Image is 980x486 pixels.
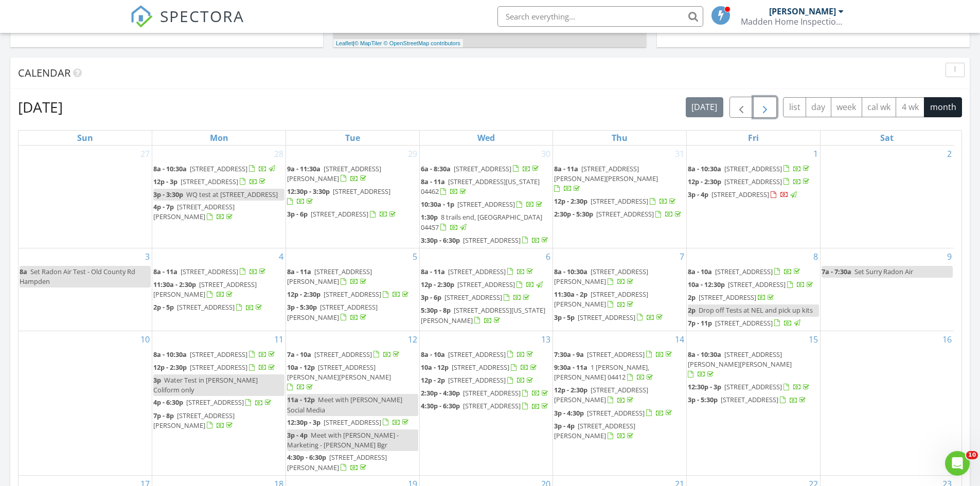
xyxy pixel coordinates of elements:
[153,362,284,374] a: 12p - 2:30p [STREET_ADDRESS]
[457,200,515,209] span: [STREET_ADDRESS]
[143,248,152,265] a: Go to August 3, 2025
[554,385,648,404] a: 12p - 2:30p [STREET_ADDRESS][PERSON_NAME]
[688,267,802,276] a: 8a - 10a [STREET_ADDRESS]
[688,190,708,199] span: 3p - 4p
[596,209,654,219] span: [STREET_ADDRESS]
[421,177,540,196] a: 8a - 11a [STREET_ADDRESS][US_STATE] 04462
[421,362,552,374] a: 10a - 12p [STREET_ADDRESS]
[421,350,445,359] span: 8a - 10a
[287,302,378,321] a: 3p - 5:30p [STREET_ADDRESS][PERSON_NAME]
[688,350,792,369] span: [STREET_ADDRESS][PERSON_NAME][PERSON_NAME]
[421,363,539,372] a: 10a - 12p [STREET_ADDRESS]
[554,290,587,299] span: 11:30a - 2p
[448,267,506,276] span: [STREET_ADDRESS]
[287,302,317,312] span: 3p - 5:30p
[153,301,284,314] a: 2p - 5p [STREET_ADDRESS]
[688,280,815,289] a: 10a - 12:30p [STREET_ADDRESS]
[811,146,820,162] a: Go to August 1, 2025
[354,40,382,46] a: © MapTiler
[753,97,777,118] button: Next month
[421,164,451,173] span: 6a - 8:30a
[448,350,506,359] span: [STREET_ADDRESS]
[421,305,545,325] a: 5:30p - 8p [STREET_ADDRESS][US_STATE][PERSON_NAME]
[419,248,553,331] td: Go to August 6, 2025
[421,199,552,211] a: 10:30a - 1p [STREET_ADDRESS]
[287,289,418,301] a: 12p - 2:30p [STREET_ADDRESS]
[553,146,687,248] td: Go to July 31, 2025
[287,163,418,185] a: 9a - 11:30a [STREET_ADDRESS][PERSON_NAME]
[945,451,970,476] iframe: Intercom live chat
[421,177,445,186] span: 8a - 11a
[186,398,244,407] span: [STREET_ADDRESS]
[272,331,286,348] a: Go to August 11, 2025
[554,313,665,322] a: 3p - 5p [STREET_ADDRESS]
[153,375,161,385] span: 3p
[421,387,552,400] a: 2:30p - 4:30p [STREET_ADDRESS]
[190,363,247,372] span: [STREET_ADDRESS]
[153,411,174,420] span: 7p - 8p
[19,331,152,475] td: Go to August 10, 2025
[688,382,811,391] a: 12:30p - 3p [STREET_ADDRESS]
[153,164,277,173] a: 8a - 10:30a [STREET_ADDRESS]
[554,421,575,430] span: 3p - 4p
[421,235,552,247] a: 3:30p - 6:30p [STREET_ADDRESS]
[20,267,27,276] span: 8a
[153,349,284,361] a: 8a - 10:30a [STREET_ADDRESS]
[333,39,463,48] div: |
[554,350,674,359] a: 7:30a - 9a [STREET_ADDRESS]
[421,375,445,385] span: 12p - 2p
[554,385,648,404] span: [STREET_ADDRESS][PERSON_NAME]
[421,280,544,289] a: 12p - 2:30p [STREET_ADDRESS]
[152,331,286,475] td: Go to August 11, 2025
[153,267,268,276] a: 8a - 11a [STREET_ADDRESS]
[924,97,962,117] button: month
[539,331,553,348] a: Go to August 13, 2025
[181,177,238,186] span: [STREET_ADDRESS]
[421,163,552,175] a: 6a - 8:30a [STREET_ADDRESS]
[554,385,587,394] span: 12p - 2:30p
[287,363,315,372] span: 10a - 12p
[688,381,819,393] a: 12:30p - 3p [STREET_ADDRESS]
[286,146,419,248] td: Go to July 29, 2025
[454,164,511,173] span: [STREET_ADDRESS]
[336,40,353,46] a: Leaflet
[688,318,802,328] a: 7p - 11p [STREET_ADDRESS]
[463,388,521,398] span: [STREET_ADDRESS]
[554,350,584,359] span: 7:30a - 9a
[287,430,308,440] span: 3p - 4p
[741,16,844,27] div: Madden Home Inspections
[724,382,782,391] span: [STREET_ADDRESS]
[333,187,390,196] span: [STREET_ADDRESS]
[421,177,540,196] span: [STREET_ADDRESS][US_STATE] 04462
[687,248,821,331] td: Go to August 8, 2025
[287,363,391,382] span: [STREET_ADDRESS][PERSON_NAME][PERSON_NAME]
[152,248,286,331] td: Go to August 4, 2025
[831,97,862,117] button: week
[475,131,497,145] a: Wednesday
[421,266,552,278] a: 8a - 11a [STREET_ADDRESS]
[153,363,187,372] span: 12p - 2:30p
[421,349,552,361] a: 8a - 10a [STREET_ADDRESS]
[153,398,273,407] a: 4p - 6:30p [STREET_ADDRESS]
[699,305,813,315] span: Drop off Tests at NEL and pick up kits
[687,146,821,248] td: Go to August 1, 2025
[497,6,703,27] input: Search everything...
[287,164,381,183] a: 9a - 11:30a [STREET_ADDRESS][PERSON_NAME]
[177,302,235,312] span: [STREET_ADDRESS]
[811,248,820,265] a: Go to August 8, 2025
[554,290,648,309] span: [STREET_ADDRESS][PERSON_NAME]
[945,248,954,265] a: Go to August 9, 2025
[153,280,257,299] a: 11:30a - 2:30p [STREET_ADDRESS][PERSON_NAME]
[421,164,541,173] a: 6a - 8:30a [STREET_ADDRESS]
[721,395,778,404] span: [STREET_ADDRESS]
[287,209,308,219] span: 3p - 6p
[272,146,286,162] a: Go to July 28, 2025
[544,248,553,265] a: Go to August 6, 2025
[287,267,372,286] a: 8a - 11a [STREET_ADDRESS][PERSON_NAME]
[406,146,419,162] a: Go to July 29, 2025
[554,208,685,221] a: 2:30p - 5:30p [STREET_ADDRESS]
[153,350,277,359] a: 8a - 10:30a [STREET_ADDRESS]
[452,363,509,372] span: [STREET_ADDRESS]
[287,350,401,359] a: 7a - 10a [STREET_ADDRESS]
[287,418,411,427] a: 12:30p - 3p [STREET_ADDRESS]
